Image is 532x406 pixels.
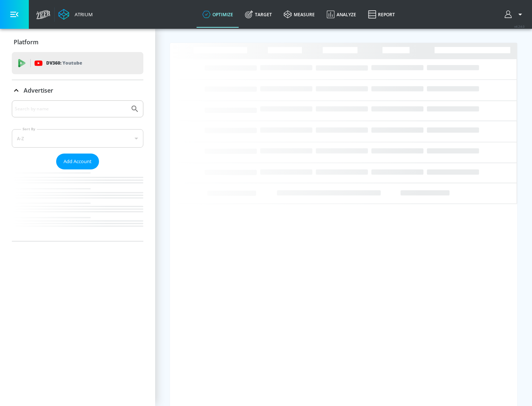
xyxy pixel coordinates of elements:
[24,86,53,94] p: Advertiser
[62,59,82,67] p: Youtube
[12,52,143,74] div: DV360: Youtube
[15,104,127,114] input: Search by name
[46,59,82,67] p: DV360:
[14,38,38,46] p: Platform
[514,24,525,28] span: v 4.24.0
[64,157,92,166] span: Add Account
[12,129,143,148] div: A-Z
[21,127,37,131] label: Sort By
[58,9,93,20] a: Atrium
[239,1,278,28] a: Target
[12,100,143,241] div: Advertiser
[278,1,321,28] a: measure
[56,154,99,169] button: Add Account
[197,1,239,28] a: optimize
[321,1,362,28] a: Analyze
[12,32,143,52] div: Platform
[12,80,143,101] div: Advertiser
[362,1,401,28] a: Report
[72,11,93,18] div: Atrium
[12,169,143,241] nav: list of Advertiser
